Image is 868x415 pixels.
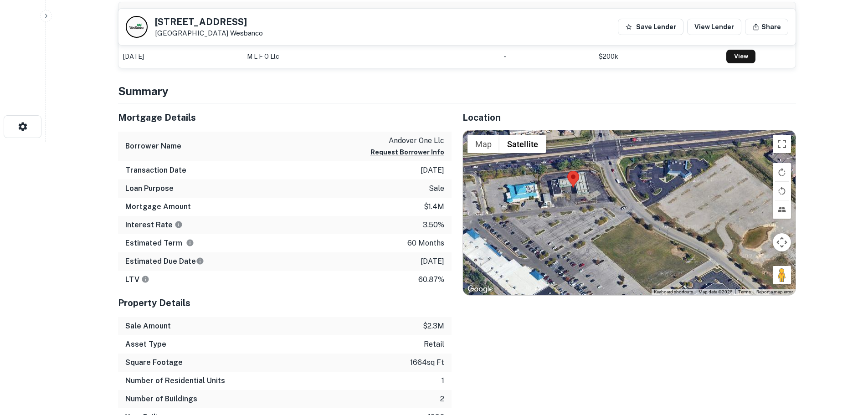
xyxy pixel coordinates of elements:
a: Terms (opens in new tab) [738,289,751,294]
h6: Estimated Term [125,238,194,249]
p: sale [429,183,444,194]
button: Keyboard shortcuts [654,289,693,295]
svg: Estimate is based on a standard schedule for this type of loan. [196,257,204,265]
th: Buyer Name [242,2,408,22]
button: Rotate map counterclockwise [773,182,791,200]
h6: Interest Rate [125,220,183,231]
p: 60 months [407,238,444,249]
th: Sale Amount [499,2,594,22]
h6: Transaction Date [125,165,186,176]
a: Report a map error [756,289,793,294]
p: 60.87% [418,274,444,285]
h6: LTV [125,274,149,285]
p: [GEOGRAPHIC_DATA] [155,29,263,37]
td: $200k [594,45,722,68]
a: Wesbanco [230,29,263,37]
h5: Mortgage Details [118,111,452,124]
p: 3.50% [423,220,444,231]
button: Save Lender [618,19,683,35]
button: Share [745,19,788,35]
p: $2.3m [423,321,444,332]
span: Map data ©2025 [699,289,733,294]
h5: Location [462,111,796,124]
h6: Sale Amount [125,321,171,332]
p: 2 [440,394,444,405]
button: Show street map [467,135,499,153]
h6: Mortgage Amount [125,201,191,212]
iframe: Chat Widget [822,342,868,386]
svg: LTVs displayed on the website are for informational purposes only and may be reported incorrectly... [141,275,149,283]
h6: Asset Type [125,339,166,350]
td: [DATE] [118,45,243,68]
p: $1.4m [424,201,444,212]
h6: Estimated Due Date [125,256,204,267]
button: Drag Pegman onto the map to open Street View [773,266,791,284]
p: retail [424,339,444,350]
h6: Loan Purpose [125,183,174,194]
p: [DATE] [421,256,444,267]
h6: Borrower Name [125,141,181,152]
a: Open this area in Google Maps (opens a new window) [465,283,495,295]
button: Map camera controls [773,233,791,251]
img: Google [465,283,495,295]
p: andover one llc [370,135,444,146]
svg: The interest rates displayed on the website are for informational purposes only and may be report... [175,220,183,229]
p: 1 [442,375,444,386]
button: Tilt map [773,200,791,219]
h4: Summary [118,83,796,99]
td: - [499,45,594,68]
a: View Lender [687,19,741,35]
button: Request Borrower Info [370,147,444,158]
h5: Property Details [118,296,452,310]
svg: Term is based on a standard schedule for this type of loan. [186,239,194,247]
h5: [STREET_ADDRESS] [155,17,263,26]
td: m l f o llc [242,45,408,68]
p: 1664 sq ft [410,357,444,368]
th: Transaction Date [118,2,243,22]
h6: Number of Residential Units [125,375,225,386]
p: [DATE] [421,165,444,176]
th: Mortgage Amount [594,2,722,22]
button: Toggle fullscreen view [773,135,791,153]
th: Seller Name [408,2,499,22]
button: Rotate map clockwise [773,163,791,181]
a: View [726,50,755,63]
button: Show satellite imagery [499,135,546,153]
h6: Number of Buildings [125,394,197,405]
h6: Square Footage [125,357,183,368]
